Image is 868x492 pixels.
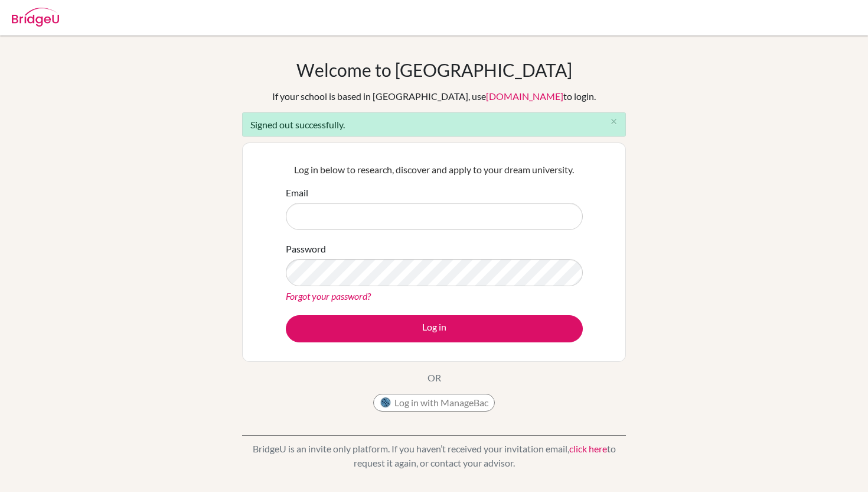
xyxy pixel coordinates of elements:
p: OR [428,371,441,385]
h1: Welcome to [GEOGRAPHIC_DATA] [296,59,572,80]
label: Email [286,186,308,200]
p: BridgeU is an invite only platform. If you haven’t received your invitation email, to request it ... [242,442,626,470]
img: Bridge-U [12,8,59,27]
div: Signed out successfully. [242,112,626,137]
button: Log in [286,315,583,342]
div: If your school is based in [GEOGRAPHIC_DATA], use to login. [272,89,596,103]
a: [DOMAIN_NAME] [486,90,563,102]
a: Forgot your password? [286,290,371,302]
button: Close [602,113,625,131]
i: close [609,117,618,126]
a: click here [569,443,607,454]
p: Log in below to research, discover and apply to your dream university. [286,163,583,177]
label: Password [286,242,326,256]
button: Log in with ManageBac [373,394,495,412]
